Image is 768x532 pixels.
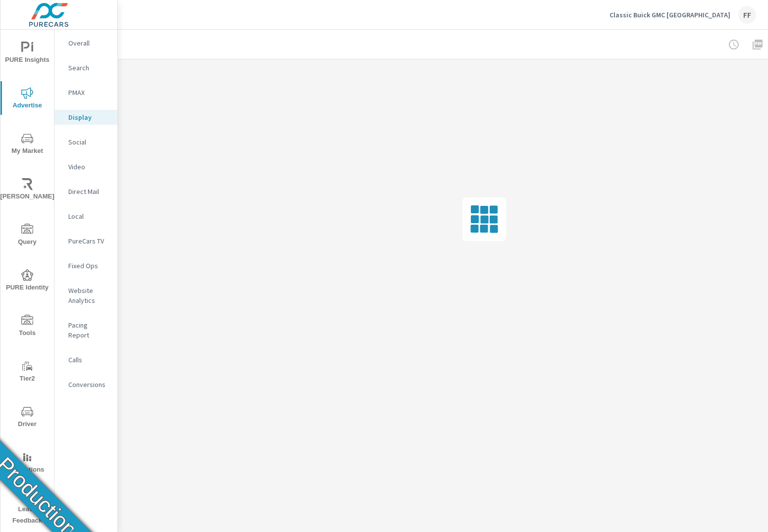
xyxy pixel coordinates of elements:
div: Social [54,135,117,149]
p: Local [68,211,109,221]
span: My Market [3,133,51,157]
p: Direct Mail [68,187,109,196]
span: PURE Identity [3,269,51,293]
p: Search [68,63,109,73]
p: Conversions [68,380,109,389]
p: Social [68,137,109,147]
p: PMAX [68,88,109,97]
p: Pacing Report [68,320,109,340]
p: Classic Buick GMC [GEOGRAPHIC_DATA] [610,10,730,19]
div: nav menu [0,30,54,531]
div: Local [54,209,117,224]
div: Video [54,159,117,174]
span: Driver [3,406,51,430]
div: Conversions [54,377,117,392]
span: Operations [3,451,51,476]
div: PMAX [54,85,117,100]
span: Tier2 [3,360,51,385]
div: Overall [54,36,117,50]
div: Search [54,60,117,75]
span: [PERSON_NAME] [3,178,51,202]
span: Advertise [3,87,51,111]
span: Leave Feedback [3,491,51,527]
span: Tools [3,315,51,339]
div: Display [54,110,117,125]
p: Calls [68,355,109,365]
div: Calls [54,352,117,367]
div: Website Analytics [54,283,117,308]
span: PURE Insights [3,42,51,66]
div: Fixed Ops [54,258,117,273]
div: Pacing Report [54,318,117,342]
p: Website Analytics [68,286,109,305]
p: Overall [68,38,109,48]
div: FF [738,6,756,24]
p: PureCars TV [68,236,109,246]
p: Display [68,112,109,122]
div: PureCars TV [54,234,117,248]
span: Query [3,224,51,248]
p: Fixed Ops [68,261,109,271]
div: Direct Mail [54,184,117,199]
p: Video [68,162,109,172]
